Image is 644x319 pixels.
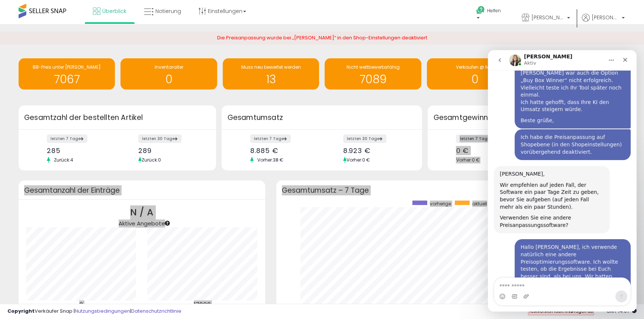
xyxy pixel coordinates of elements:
[70,157,73,163] font: 4
[33,67,66,73] font: Beste grüße,
[460,136,489,141] font: letzten 7 Tage
[33,20,130,33] font: [PERSON_NAME] war auch die Option „Buy Box Winner“ nicht erfolgreich.
[516,6,576,30] a: [PERSON_NAME]
[456,157,471,163] font: Vorher:
[128,240,139,252] button: Senden Sie eine Nachricht…
[476,6,485,15] i: Hilfe erhalten
[6,116,143,189] div: Britney sagt…
[24,185,120,195] font: Gesamtanzahl der Einträge
[6,228,142,240] textarea: Nachricht…
[33,84,134,104] font: Ich habe die Preisanpassung auf Shopebene (in den Shopeinstellungen) vorübergehend deaktiviert.
[472,201,487,207] font: aktuell
[208,7,242,15] font: Einstellungen
[155,64,183,70] font: Inventaralter
[488,50,637,312] iframe: Intercom-Live-Chat
[158,157,161,163] font: 0
[19,58,115,89] a: BB-Preis unter [PERSON_NAME] 7067
[227,113,283,123] font: Gesamtumsatz
[254,136,284,141] font: letzten 7 Tage
[456,64,495,70] font: Verkaufen @ Max
[24,113,143,123] font: Gesamtzahl der bestellten Artikel
[33,49,121,62] font: Ich hatte gehofft, dass Ihre KI den Umsatz steigern würde.
[347,64,400,70] font: Nicht wettbewerbsfähig
[273,157,283,163] font: 38 €
[120,58,217,89] a: Inventaralter 0
[35,307,75,315] font: Verkäufer Snap |
[130,206,153,219] font: N / A
[6,116,122,183] div: [PERSON_NAME],Wir empfehlen auf jeden Fall, der Software ein paar Tage Zeit zu geben, bevor Sie a...
[362,157,370,163] font: 0 €
[433,113,488,123] font: Gesamtgewinn
[427,58,523,89] a: Verkaufen @ Max 0
[54,157,70,163] font: Zurück:
[487,7,501,14] font: Helfen
[33,35,133,48] font: Vielleicht teste ich Ihr Tool später noch einmal.
[12,132,111,160] font: Wir empfehlen auf jeden Fall, der Software ein paar Tage Zeit zu geben, bevor Sie aufgeben (auf j...
[142,136,174,141] font: letzten 30 Tage
[241,64,301,70] font: Muss neu bewertet werden
[12,165,83,178] font: Verwenden Sie eine andere Preisanpassungssoftware?
[51,136,80,141] font: letzten 7 Tage
[23,243,29,249] button: Gif picker
[79,300,83,309] font: 0
[155,7,181,15] font: Notierung
[592,14,632,21] font: [PERSON_NAME]
[343,146,370,155] font: 8.923 €
[471,71,479,87] font: 0
[47,146,61,155] font: 285
[12,121,57,127] font: [PERSON_NAME],
[102,7,126,15] font: Überblick
[164,220,171,227] div: Tooltip-Anker
[223,58,319,89] a: Muss neu bewertet werden 13
[531,14,572,21] font: [PERSON_NAME]
[360,71,387,87] font: 7089
[138,146,152,155] font: 289
[6,189,143,284] div: Ingo says…
[165,71,173,87] font: 0
[142,157,158,163] font: Zurück:
[27,189,143,278] div: Hallo [PERSON_NAME], ich verwende natürlich eine andere Preisoptimierungssoftware. Ich wollte tes...
[471,157,479,163] font: 0 €
[7,307,35,315] font: Copyright
[582,14,625,30] a: [PERSON_NAME]
[54,71,80,87] font: 7067
[347,157,362,163] font: Vorher:
[33,64,101,70] font: BB-Preis unter [PERSON_NAME]
[130,307,131,315] font: |
[12,243,17,249] button: Emoji-Auswahl
[6,79,143,116] div: Ingo sagt…
[282,185,369,195] font: Gesamtumsatz – 7 Tage
[75,307,130,315] a: Nutzungsbedingungen
[257,157,273,163] font: Vorher:
[131,307,181,315] a: Datenschutzrichtlinie
[266,71,276,87] font: 13
[27,79,143,110] div: Ich habe die Preisanpassung auf Shopebene (in den Shopeinstellungen) vorübergehend deaktiviert.
[456,146,468,155] font: 0 €
[430,201,451,207] font: vorherige
[35,243,41,249] button: Upload attachment
[33,193,137,274] div: Hallo [PERSON_NAME], ich verwende natürlich eine andere Preisoptimierungssoftware. Ich wollte tes...
[325,58,421,89] a: Nicht wettbewerbsfähig 7089
[119,219,165,227] font: Aktive Angebote
[194,300,211,309] font: 17202
[250,146,278,155] font: 8.885 €
[217,34,427,41] font: Die Preisanpassung wurde bei „[PERSON_NAME]“ in den Shop-Einstellungen deaktiviert
[347,136,379,141] font: letzten 30 Tage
